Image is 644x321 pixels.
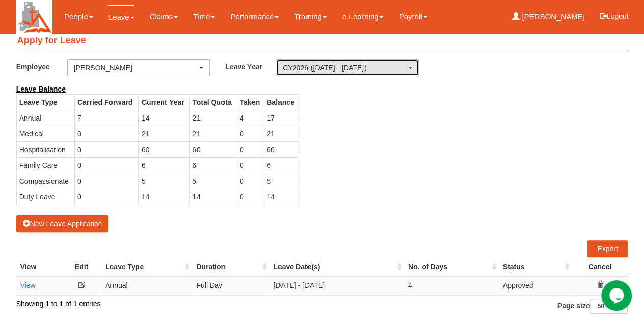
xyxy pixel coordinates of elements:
td: 6 [264,157,299,173]
td: 7 [75,110,139,126]
th: Status : activate to sort column ascending [499,257,572,276]
td: 21 [138,126,189,141]
th: Leave Type [16,94,74,110]
td: 14 [138,189,189,205]
label: Page size [557,299,628,314]
a: People [64,5,93,28]
th: Cancel [572,257,628,276]
th: No. of Days : activate to sort column ascending [404,257,499,276]
td: 0 [237,173,264,189]
label: Employee [16,59,67,74]
td: 60 [264,141,299,157]
button: New Leave Application [16,215,109,232]
h4: Apply for Leave [16,31,628,51]
td: [DATE] - [DATE] [269,276,404,295]
button: [PERSON_NAME] [67,59,210,76]
td: 17 [264,110,299,126]
th: View [16,257,62,276]
a: [PERSON_NAME] [512,5,585,28]
a: Claims [150,5,178,28]
th: Edit [62,257,101,276]
td: 0 [237,141,264,157]
th: Duration : activate to sort column ascending [192,257,269,276]
td: 14 [264,189,299,205]
td: 0 [75,189,139,205]
td: 5 [190,173,237,189]
td: Hospitalisation [16,141,74,157]
a: Leave [108,5,134,29]
td: Medical [16,126,74,141]
td: 0 [75,141,139,157]
td: 0 [237,157,264,173]
td: 5 [264,173,299,189]
td: 4 [237,110,264,126]
td: 0 [237,126,264,141]
td: 0 [75,157,139,173]
a: Performance [230,5,279,28]
td: 5 [138,173,189,189]
div: [PERSON_NAME] [74,63,198,73]
td: 60 [190,141,237,157]
td: 21 [190,126,237,141]
button: Logout [593,4,636,28]
th: Total Quota [190,94,237,110]
td: Approved [499,276,572,295]
iframe: chat widget [601,280,634,311]
a: Payroll [399,5,427,28]
td: Duty Leave [16,189,74,205]
th: Leave Date(s) : activate to sort column ascending [269,257,404,276]
select: Page size [590,299,628,314]
div: CY2026 ([DATE] - [DATE]) [283,63,406,73]
th: Leave Type : activate to sort column ascending [101,257,192,276]
a: Time [193,5,215,28]
td: 4 [404,276,499,295]
td: Family Care [16,157,74,173]
a: e-Learning [342,5,384,28]
th: Taken [237,94,264,110]
button: CY2026 ([DATE] - [DATE]) [276,59,419,76]
th: Carried Forward [75,94,139,110]
th: Current Year [138,94,189,110]
td: 6 [190,157,237,173]
th: Balance [264,94,299,110]
td: 14 [138,110,189,126]
a: View [20,281,36,289]
td: Annual [16,110,74,126]
a: Export [587,240,628,257]
td: 14 [190,189,237,205]
td: 0 [75,173,139,189]
label: Leave Year [225,59,276,74]
td: Compassionate [16,173,74,189]
td: 21 [190,110,237,126]
td: 21 [264,126,299,141]
a: Training [294,5,327,28]
td: Full Day [192,276,269,295]
td: 6 [138,157,189,173]
td: Annual [101,276,192,295]
td: 0 [75,126,139,141]
td: 60 [138,141,189,157]
b: Leave Balance [16,85,66,93]
td: 0 [237,189,264,205]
